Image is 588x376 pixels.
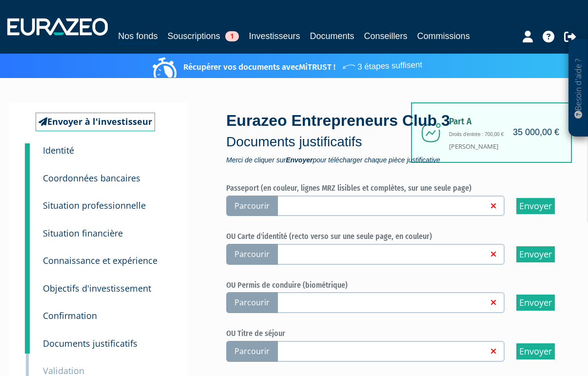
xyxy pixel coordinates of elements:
[155,56,422,73] p: Récupérer vos documents avec
[25,296,30,326] a: 7
[43,199,146,211] small: Situation professionnelle
[43,310,97,321] small: Confirmation
[299,62,335,72] a: MiTRUST !
[226,196,278,217] span: Parcourir
[310,29,354,43] a: Documents
[573,44,584,132] p: Besoin d'aide ?
[43,144,74,156] small: Identité
[516,198,555,214] input: Envoyer
[43,282,151,294] small: Objectifs d'investissement
[43,337,137,349] small: Documents justificatifs
[25,158,30,188] a: 2
[25,240,30,271] a: 5
[286,156,313,164] strong: Envoyer
[341,54,422,74] span: 3 étapes suffisent
[226,110,452,163] div: Eurazeo Entrepreneurs Club 3
[226,157,452,163] span: Merci de cliquer sur pour télécharger chaque pièce justificative
[25,323,30,354] a: 8
[25,185,30,216] a: 3
[7,18,108,36] img: 1732889491-logotype_eurazeo_blanc_rvb.png
[516,295,555,311] input: Envoyer
[249,29,300,43] a: Investisseurs
[226,244,278,265] span: Parcourir
[516,246,555,262] input: Envoyer
[226,329,574,338] h6: OU Titre de séjour
[167,29,239,43] a: Souscriptions1
[364,29,408,43] a: Conseillers
[25,268,30,298] a: 6
[225,31,239,41] span: 1
[226,132,452,152] p: Documents justificatifs
[417,29,470,43] a: Commissions
[43,172,140,184] small: Coordonnées bancaires
[118,29,157,44] a: Nos fonds
[226,292,278,313] span: Parcourir
[226,232,574,241] h6: OU Carte d'identité (recto verso sur une seule page, en couleur)
[36,113,155,131] a: Envoyer à l'investisseur
[226,281,574,290] h6: OU Permis de conduire (biométrique)
[25,143,30,163] a: 1
[43,227,123,239] small: Situation financière
[226,184,574,193] h6: Passeport (en couleur, lignes MRZ lisibles et complètes, sur une seule page)
[25,213,30,243] a: 4
[226,341,278,362] span: Parcourir
[43,255,157,266] small: Connaissance et expérience
[516,343,555,359] input: Envoyer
